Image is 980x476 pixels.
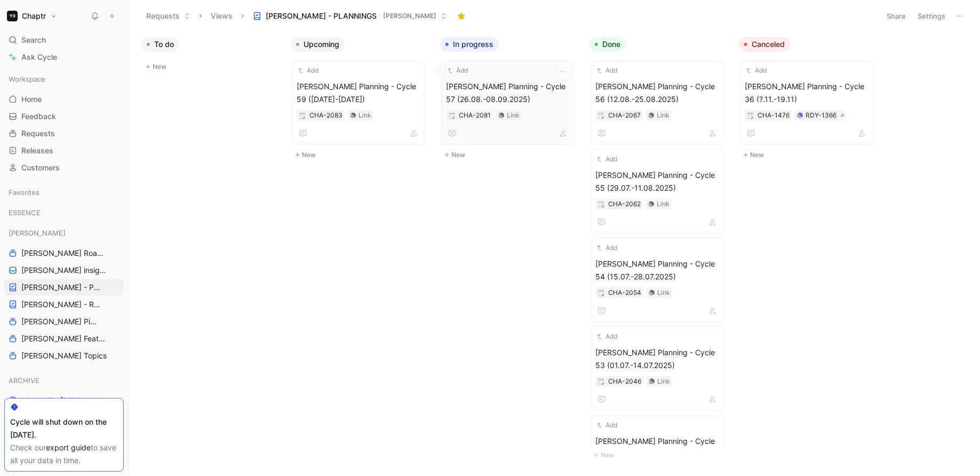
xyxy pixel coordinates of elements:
div: Search [4,32,124,48]
span: [PERSON_NAME] - PLANNINGS [21,282,102,293]
button: Settings [913,9,950,24]
a: [PERSON_NAME] - REFINEMENTS [4,296,124,313]
button: Add [297,65,320,76]
div: CanceledNew [735,32,884,167]
span: Favorites [9,187,39,198]
span: [PERSON_NAME] - REFINEMENTS [21,299,103,310]
span: Workspace [9,74,45,84]
button: To do [141,37,179,52]
button: New [440,149,581,161]
div: ESSENCE [4,205,124,221]
div: In progressNew [436,32,585,167]
div: Cycle will shut down on the [DATE]. [10,416,118,441]
button: Done [589,37,626,52]
button: New [739,149,880,161]
button: Share [882,9,911,24]
span: ARCHIVE - [PERSON_NAME] Pipeline [21,395,112,406]
button: 🗒️ [299,112,306,119]
span: Done [602,39,620,50]
button: 🗒️ [597,112,605,119]
a: Add[PERSON_NAME] Planning - Cycle 56 (12.08.-25.08.2025)Link [591,60,724,145]
a: Customers [4,160,124,176]
a: [PERSON_NAME] Features [4,331,124,347]
span: [PERSON_NAME] Planning - Cycle 53 (01.07.-14.07.2025) [595,346,719,372]
div: Check our to save all your data in time. [10,441,118,467]
button: Views [206,8,237,24]
span: Search [21,34,46,46]
div: CHA-1476 [758,110,790,121]
button: Add [595,154,619,165]
a: [PERSON_NAME] insights [4,262,124,278]
a: [PERSON_NAME] Topics [4,348,124,364]
span: [PERSON_NAME] Features [21,333,109,344]
div: 🗒️ [747,112,754,119]
div: 🗒️ [448,112,456,119]
div: Favorites [4,184,124,200]
a: [PERSON_NAME] - PLANNINGS [4,279,124,295]
a: Releases [4,143,124,159]
button: New [291,149,432,161]
h1: Chaptr [22,11,46,21]
span: [PERSON_NAME] Planning - Cycle 55 (29.07.-11.08.2025) [595,169,719,194]
div: Link [507,110,520,121]
img: 🗒️ [449,113,455,119]
img: Chaptr [7,11,18,21]
span: [PERSON_NAME] Planning - Cycle 57 (26.08.-08.09.2025) [446,80,570,106]
a: Add[PERSON_NAME] Planning - Cycle 57 (26.08.-08.09.2025)Link [441,60,575,145]
span: ARCHIVE [9,375,39,386]
span: Releases [21,145,53,156]
span: [PERSON_NAME] Roadmap - open items [21,248,106,259]
button: Upcoming [291,37,345,52]
a: [PERSON_NAME] Pipeline [4,314,124,330]
div: CHA-2067 [608,110,641,121]
div: CHA-2081 [459,110,491,121]
span: [PERSON_NAME] Planning - Cycle 36 (?.11.-19.11) [745,80,869,106]
button: Requests [141,8,195,24]
span: [PERSON_NAME] Pipeline [21,316,99,327]
div: Link [657,110,670,121]
span: [PERSON_NAME] Planning - Cycle 56 (12.08.-25.08.2025) [595,80,719,106]
div: To doNew [137,32,286,79]
div: CHA-2062 [608,199,641,209]
a: Ask Cycle [4,49,124,65]
a: export guide [46,443,91,452]
a: Add[PERSON_NAME] Planning - Cycle 55 (29.07.-11.08.2025)Link [591,149,724,233]
button: In progress [440,37,499,52]
img: 🗒️ [598,379,604,385]
span: Feedback [21,111,56,122]
div: [PERSON_NAME][PERSON_NAME] Roadmap - open items[PERSON_NAME] insights[PERSON_NAME] - PLANNINGS[PE... [4,225,124,364]
div: DoneNew [585,32,735,467]
button: 🗒️ [597,289,605,296]
span: [PERSON_NAME] [383,11,436,21]
span: ESSENCE [9,207,41,218]
img: 🗒️ [747,113,754,119]
span: To do [154,39,174,50]
div: ESSENCE [4,205,124,224]
button: Add [446,65,469,76]
span: Canceled [752,39,785,50]
a: Add[PERSON_NAME] Planning - Cycle 53 (01.07.-14.07.2025)Link [591,326,724,411]
button: Canceled [739,37,790,52]
span: [PERSON_NAME] Planning - Cycle 54 (15.07.-28.07.2025) [595,257,719,283]
span: [PERSON_NAME] [9,228,66,238]
img: 🗒️ [598,290,604,296]
div: UpcomingNew [286,32,436,167]
a: [PERSON_NAME] Roadmap - open items [4,245,124,261]
div: CHA-2083 [309,110,342,121]
button: 🗒️ [597,378,605,385]
span: [PERSON_NAME] - PLANNINGS [266,11,377,21]
span: Upcoming [304,39,339,50]
button: ChaptrChaptr [4,9,60,24]
span: In progress [453,39,493,50]
span: Requests [21,128,55,139]
button: New [141,60,282,73]
div: [PERSON_NAME] [4,225,124,241]
img: 🗒️ [598,201,604,208]
button: Add [745,65,768,76]
a: ARCHIVE - [PERSON_NAME] Pipeline [4,393,124,409]
a: Feedback [4,108,124,124]
div: Link [358,110,371,121]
